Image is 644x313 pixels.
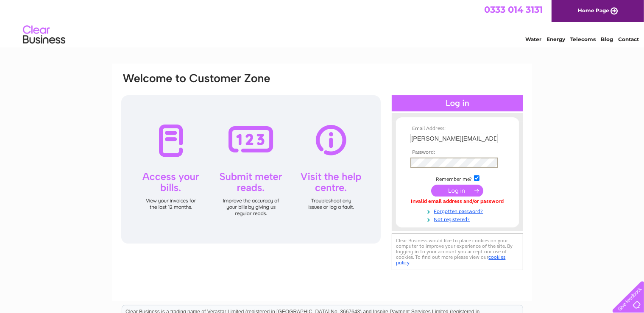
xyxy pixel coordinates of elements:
[410,207,507,215] a: Forgotten password?
[396,254,506,266] a: cookies policy
[484,4,543,15] a: 0333 014 3131
[22,22,66,48] img: logo.png
[618,36,639,42] a: Contact
[122,5,523,41] div: Clear Business is a trading name of Verastar Limited (registered in [GEOGRAPHIC_DATA] No. 3667643...
[410,199,505,205] div: Invalid email address and/or password
[410,215,507,223] a: Not registered?
[408,126,507,132] th: Email Address:
[546,36,565,42] a: Energy
[392,233,523,270] div: Clear Business would like to place cookies on your computer to improve your experience of the sit...
[431,185,483,197] input: Submit
[408,174,507,183] td: Remember me?
[408,150,507,155] th: Password:
[601,36,613,42] a: Blog
[525,36,541,42] a: Water
[570,36,596,42] a: Telecoms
